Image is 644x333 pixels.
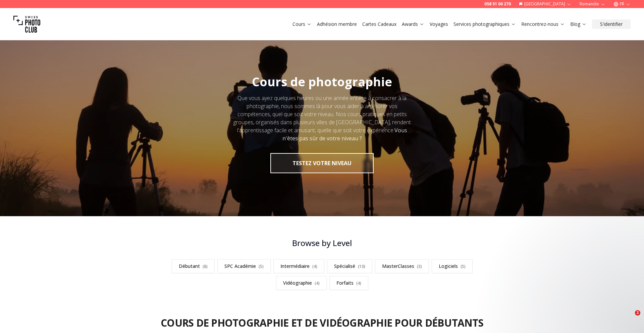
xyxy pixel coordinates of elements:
button: TESTEZ VOTRE NIVEAU [270,153,374,173]
a: Cartes Cadeaux [362,21,396,28]
button: Cartes Cadeaux [360,19,399,29]
span: ( 4 ) [356,280,361,286]
button: S'identifier [592,19,631,29]
button: Awards [399,19,427,29]
span: ( 4 ) [315,280,320,286]
div: Que vous ayez quelques heures ou une année entière à consacrer à la photographie, nous sommes là ... [231,94,413,142]
a: Blog [570,21,587,28]
span: ( 5 ) [259,264,264,269]
a: Logiciels(5) [432,259,473,273]
a: Débutant(8) [172,259,215,273]
a: Intermédiaire(4) [273,259,324,273]
button: Services photographiques [451,19,519,29]
a: Vidéographie(4) [276,276,327,290]
h2: Cours de photographie et de vidéographie pour débutants [161,317,483,329]
a: SPC Académie(5) [217,259,271,273]
button: Voyages [427,19,451,29]
a: Rencontrez-nous [521,21,565,28]
a: Awards [402,21,424,28]
a: MasterClasses(3) [375,259,429,273]
button: Blog [568,19,589,29]
span: ( 4 ) [312,264,317,269]
a: Services photographiques [453,21,516,28]
span: Cours de photographie [252,74,392,90]
span: ( 8 ) [203,264,208,269]
span: ( 3 ) [417,264,422,269]
span: ( 5 ) [461,264,466,269]
a: Cours [292,21,312,28]
iframe: Intercom live chat [621,310,637,326]
img: Swiss photo club [13,11,40,38]
button: Rencontrez-nous [519,19,568,29]
span: 2 [635,310,640,316]
a: Adhésion membre [317,21,357,28]
a: Voyages [430,21,448,28]
a: 058 51 00 270 [484,1,511,7]
a: Forfaits(4) [329,276,368,290]
h3: Browse by Level [156,238,488,248]
button: Adhésion membre [314,19,360,29]
span: ( 10 ) [358,264,365,269]
a: Spécialisé(10) [327,259,372,273]
button: Cours [290,19,314,29]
